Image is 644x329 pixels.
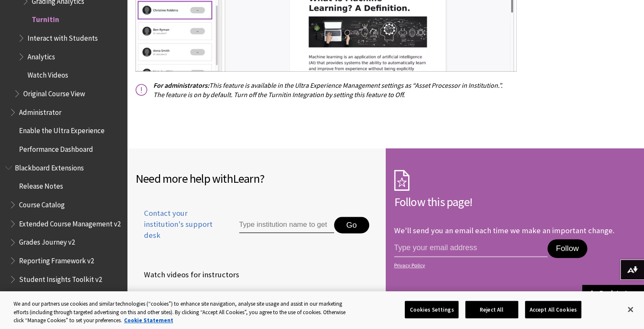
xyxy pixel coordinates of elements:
[135,208,220,241] span: Contact your institution's support desk
[135,81,510,100] p: This feature is available in the Ultra Experience Management settings as “Asset Processor in Inst...
[394,239,547,257] input: email address
[19,179,63,191] span: Release Notes
[465,301,518,318] button: Reject All
[135,290,214,302] a: Join the Community
[135,290,212,302] span: Join the Community
[525,301,581,318] button: Accept All Cookies
[5,161,122,310] nav: Book outline for Blackboard Extensions
[28,50,55,61] span: Analytics
[621,300,640,319] button: Close
[135,170,377,187] h2: Need more help with ?
[19,216,121,228] span: Extended Course Management v2
[23,86,85,98] span: Original Course View
[394,226,614,235] p: We'll send you an email each time we make an important change.
[19,105,61,117] span: Administrator
[19,142,93,153] span: Performance Dashboard
[19,290,121,310] span: Universal Authentication Solution v2
[28,68,68,80] span: Watch Videos
[233,171,260,186] span: Learn
[394,193,636,211] h2: Follow this page!
[334,217,369,234] button: Go
[19,198,65,209] span: Course Catalog
[582,285,644,301] a: Back to top
[135,268,239,281] span: Watch videos for instructors
[32,13,59,24] span: Turnitin
[405,301,458,318] button: Cookies Settings
[19,272,102,283] span: Student Insights Toolkit v2
[153,81,209,89] span: For administrators:
[14,300,354,325] div: We and our partners use cookies and similar technologies (“cookies”) to enhance site navigation, ...
[15,161,84,172] span: Blackboard Extensions
[394,170,409,191] img: Subscription Icon
[19,253,94,265] span: Reporting Framework v2
[135,268,241,281] a: Watch videos for instructors
[135,208,220,251] a: Contact your institution's support desk
[19,235,75,246] span: Grades Journey v2
[124,317,173,324] a: More information about your privacy, opens in a new tab
[394,262,633,268] a: Privacy Policy
[239,217,334,234] input: Type institution name to get support
[19,124,105,135] span: Enable the Ultra Experience
[547,239,587,258] button: Follow
[28,31,98,42] span: Interact with Students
